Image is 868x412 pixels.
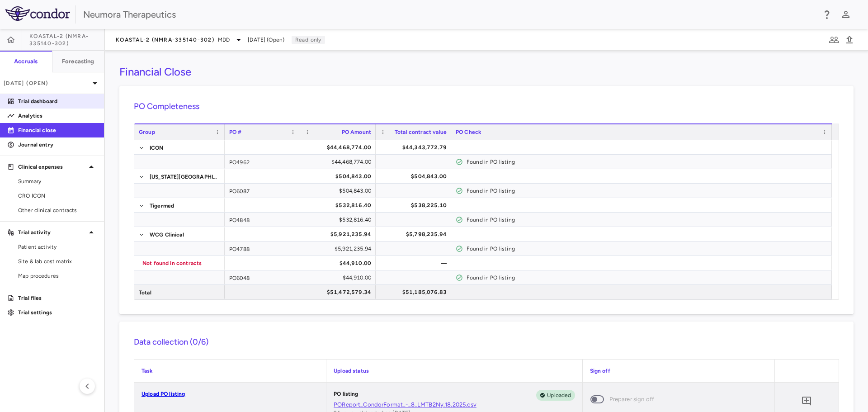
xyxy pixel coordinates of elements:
[5,6,70,21] img: logo-full-SnFGN8VE.png
[119,65,191,79] h3: Financial Close
[384,198,447,213] div: $538,225.10
[456,129,481,135] span: PO Check
[14,57,38,66] h6: Accruals
[62,57,94,66] h6: Forecasting
[395,129,447,135] span: Total contract value
[225,242,300,256] div: PO4788
[142,391,185,397] a: Upload PO listing
[799,393,814,409] button: Add comment
[384,140,447,155] div: $44,343,772.79
[308,270,371,285] div: $44,910.00
[134,336,839,348] h6: Data collection (0/6)
[384,256,447,270] div: —
[18,243,97,251] span: Patient activity
[18,272,97,280] span: Map procedures
[18,308,97,317] p: Trial settings
[18,112,97,120] p: Analytics
[150,199,174,213] span: Tigermed
[18,126,97,134] p: Financial close
[150,227,184,242] span: WCG Clinical
[18,206,97,214] span: Other clinical contracts
[308,140,371,155] div: $44,468,774.00
[218,36,230,44] span: MDD
[18,97,97,105] p: Trial dashboard
[308,155,371,169] div: $44,468,774.00
[334,401,575,409] a: POReport_CondorFormat_-_8_LMTB2Ny.18.2025.csv
[18,192,97,200] span: CRO ICON
[308,227,371,242] div: $5,921,235.94
[18,163,86,171] p: Clinical expenses
[342,129,371,135] span: PO Amount
[308,169,371,184] div: $504,843.00
[225,213,300,227] div: PO4848
[150,170,219,184] span: [US_STATE][GEOGRAPHIC_DATA]
[292,36,325,44] p: Read-only
[18,228,86,237] p: Trial activity
[467,270,827,285] div: Found in PO listing
[29,33,104,47] span: KOASTAL-2 (NMRA-335140-302)
[308,213,371,227] div: $532,816.40
[384,285,447,299] div: $51,185,076.83
[467,184,827,198] div: Found in PO listing
[801,396,812,407] svg: Add comment
[248,36,284,44] span: [DATE] (Open)
[308,184,371,198] div: $504,843.00
[134,100,839,113] h6: PO Completeness
[18,177,97,185] span: Summary
[384,227,447,242] div: $5,798,235.94
[334,390,359,401] p: PO listing
[225,184,300,198] div: PO6087
[139,129,155,135] span: Group
[18,141,97,149] p: Journal entry
[308,256,371,270] div: $44,910.00
[229,129,242,135] span: PO #
[467,155,827,169] div: Found in PO listing
[4,79,90,87] p: [DATE] (Open)
[18,257,97,265] span: Site & lab cost matrix
[308,198,371,213] div: $532,816.40
[142,256,220,270] div: Not found in contracts
[384,169,447,184] div: $504,843.00
[225,270,300,284] div: PO6048
[467,242,827,256] div: Found in PO listing
[308,242,371,256] div: $5,921,235.94
[543,391,575,399] span: Uploaded
[139,285,151,300] span: Total
[609,394,655,404] span: Preparer sign off
[18,294,97,302] p: Trial files
[334,367,575,375] p: Upload status
[590,367,767,375] p: Sign off
[83,8,816,21] div: Neumora Therapeutics
[308,285,371,299] div: $51,472,579.34
[467,213,827,227] div: Found in PO listing
[150,141,164,155] span: ICON
[116,36,214,43] span: KOASTAL-2 (NMRA-335140-302)
[225,155,300,169] div: PO4962
[142,367,319,375] p: Task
